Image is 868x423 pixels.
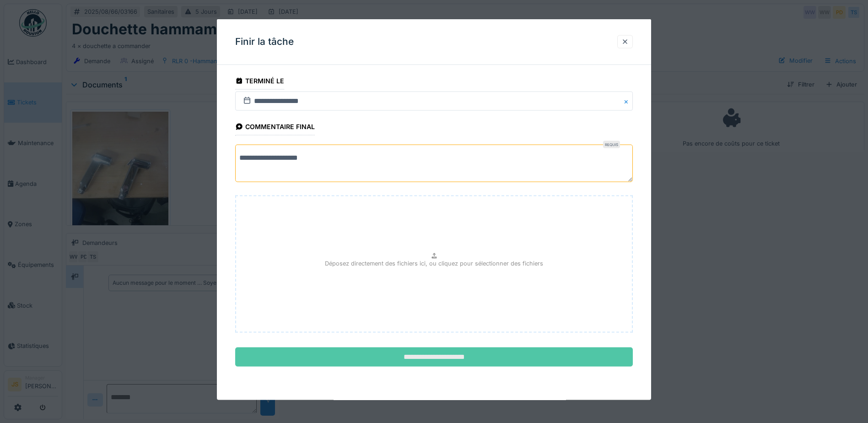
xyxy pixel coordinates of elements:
div: Commentaire final [235,120,315,136]
button: Close [623,92,633,111]
h3: Finir la tâche [235,36,294,48]
p: Déposez directement des fichiers ici, ou cliquez pour sélectionner des fichiers [325,259,543,268]
div: Terminé le [235,74,284,90]
div: Requis [603,141,620,148]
